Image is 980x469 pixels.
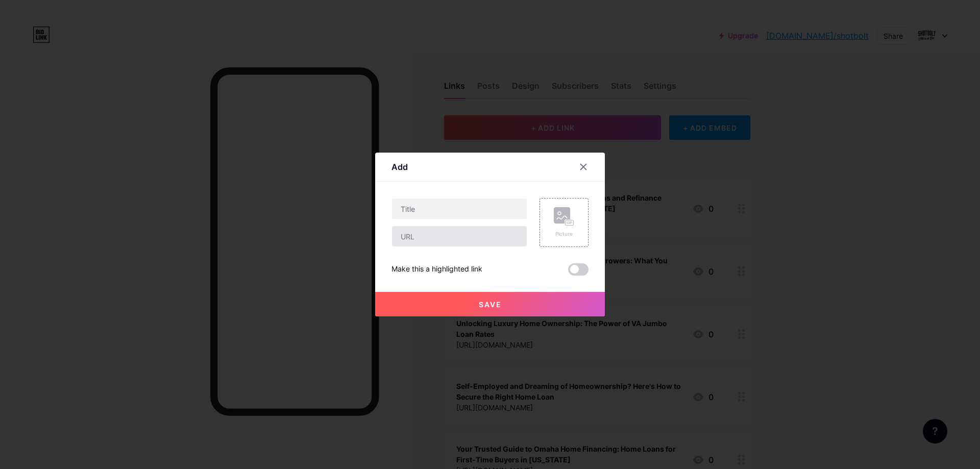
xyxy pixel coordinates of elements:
div: Make this a highlighted link [391,263,482,276]
input: Title [392,199,527,219]
div: Add [391,161,408,173]
div: Picture [554,230,574,238]
input: URL [392,226,527,246]
span: Save [479,300,502,309]
button: Save [375,292,605,316]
